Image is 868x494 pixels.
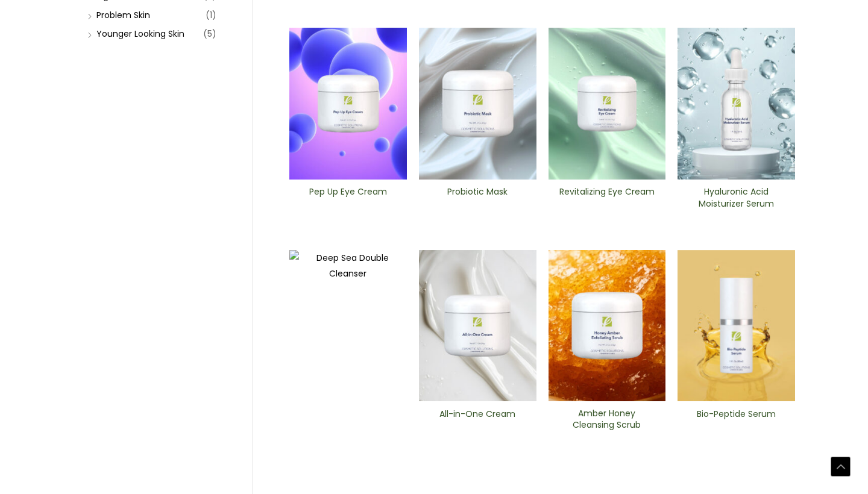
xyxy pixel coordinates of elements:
[558,186,655,209] h2: Revitalizing ​Eye Cream
[558,186,655,213] a: Revitalizing ​Eye Cream
[289,28,407,180] img: Pep Up Eye Cream
[300,186,397,213] a: Pep Up Eye Cream
[678,28,795,180] img: Hyaluronic moisturizer Serum
[96,9,150,21] a: Problem Skin
[96,28,184,40] a: Younger Looking Skin
[300,186,397,209] h2: Pep Up Eye Cream
[419,250,536,402] img: All In One Cream
[549,28,666,180] img: Revitalizing ​Eye Cream
[688,186,785,213] a: Hyaluronic Acid Moisturizer Serum
[558,408,655,431] h2: Amber Honey Cleansing Scrub
[429,186,526,213] a: Probiotic Mask
[549,250,666,401] img: Amber Honey Cleansing Scrub
[429,408,526,431] h2: All-in-One ​Cream
[688,186,785,209] h2: Hyaluronic Acid Moisturizer Serum
[203,25,216,42] span: (5)
[688,408,785,431] h2: Bio-Peptide ​Serum
[206,7,216,23] span: (1)
[429,408,526,436] a: All-in-One ​Cream
[678,250,795,402] img: Bio-Peptide ​Serum
[429,186,526,209] h2: Probiotic Mask
[688,408,785,436] a: Bio-Peptide ​Serum
[558,408,655,435] a: Amber Honey Cleansing Scrub
[419,28,536,180] img: Probiotic Mask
